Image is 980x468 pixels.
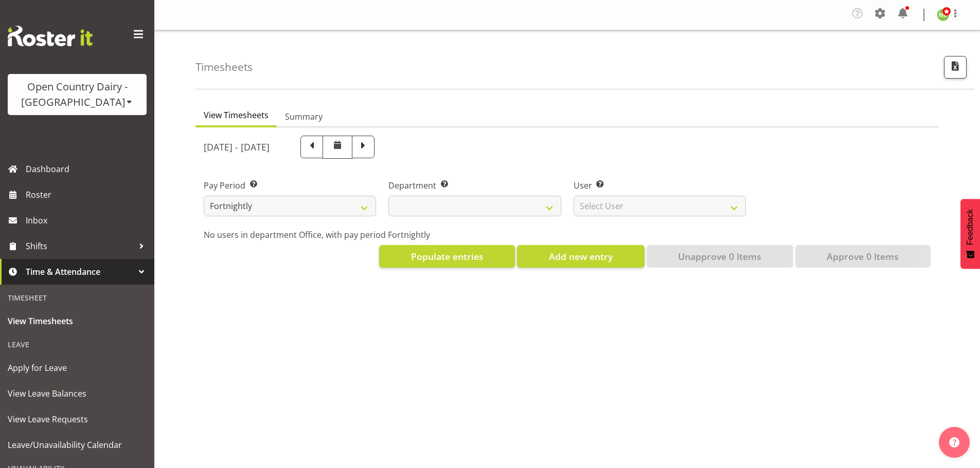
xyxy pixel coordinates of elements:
[966,209,975,245] span: Feedback
[3,406,152,432] a: View Leave Requests
[8,360,147,376] span: Apply for Leave
[8,411,147,427] span: View Leave Requests
[574,179,746,192] label: User
[8,26,93,46] img: Rosterit website logo
[549,250,613,263] span: Add new entry
[827,250,899,263] span: Approve 0 Items
[795,245,931,268] button: Approve 0 Items
[678,250,761,263] span: Unapprove 0 Items
[937,9,949,21] img: nicole-lloyd7454.jpg
[960,199,980,269] button: Feedback - Show survey
[26,161,149,177] span: Dashboard
[204,109,269,121] span: View Timesheets
[3,334,152,355] div: Leave
[285,110,323,123] span: Summary
[944,56,967,79] button: Export CSV
[195,61,253,73] h4: Timesheets
[204,141,270,153] h5: [DATE] - [DATE]
[3,287,152,308] div: Timesheet
[411,250,484,263] span: Populate entries
[204,179,376,192] label: Pay Period
[388,179,561,192] label: Department
[18,79,136,110] div: Open Country Dairy - [GEOGRAPHIC_DATA]
[647,245,793,268] button: Unapprove 0 Items
[204,229,931,241] p: No users in department Office, with pay period Fortnightly
[26,213,149,228] span: Inbox
[8,313,147,329] span: View Timesheets
[3,432,152,458] a: Leave/Unavailability Calendar
[8,437,147,453] span: Leave/Unavailability Calendar
[26,264,134,279] span: Time & Attendance
[517,245,644,268] button: Add new entry
[3,381,152,406] a: View Leave Balances
[26,187,149,202] span: Roster
[3,308,152,334] a: View Timesheets
[26,238,134,254] span: Shifts
[949,437,959,447] img: help-xxl-2.png
[8,386,147,401] span: View Leave Balances
[379,245,515,268] button: Populate entries
[3,355,152,381] a: Apply for Leave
